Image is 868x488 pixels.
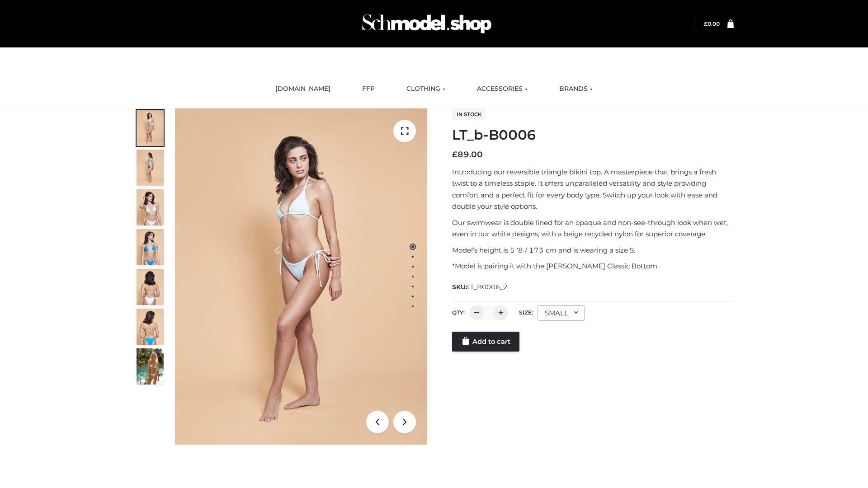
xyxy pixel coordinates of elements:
[452,109,486,120] span: In stock
[552,79,599,99] a: BRANDS
[452,150,483,160] bdi: 89.00
[137,229,164,265] img: ArielClassicBikiniTop_CloudNine_AzureSky_OW114ECO_4-scaled.jpg
[452,166,734,212] p: Introducing our reversible triangle bikini top. A masterpiece that brings a fresh twist to a time...
[467,283,508,291] span: LT_B0006_2
[452,244,734,256] p: Model’s height is 5 ‘8 / 173 cm and is wearing a size S.
[452,217,734,240] p: Our swimwear is double lined for an opaque and non-see-through look when wet, even in our white d...
[452,282,509,292] span: SKU:
[137,269,164,305] img: ArielClassicBikiniTop_CloudNine_AzureSky_OW114ECO_7-scaled.jpg
[359,6,495,42] img: Schmodel Admin 964
[452,127,734,143] h1: LT_b-B0006
[519,309,533,316] label: Size:
[137,110,164,146] img: ArielClassicBikiniTop_CloudNine_AzureSky_OW114ECO_1-scaled.jpg
[452,150,458,160] span: £
[137,348,164,385] img: Arieltop_CloudNine_AzureSky2.jpg
[269,79,337,99] a: [DOMAIN_NAME]
[355,79,382,99] a: FFP
[137,309,164,345] img: ArielClassicBikiniTop_CloudNine_AzureSky_OW114ECO_8-scaled.jpg
[137,150,164,186] img: ArielClassicBikiniTop_CloudNine_AzureSky_OW114ECO_2-scaled.jpg
[452,309,465,316] label: QTY:
[175,108,427,445] img: LT_b-B0006
[452,332,519,352] a: Add to cart
[704,20,708,27] span: £
[704,20,720,27] a: £0.00
[470,79,534,99] a: ACCESSORIES
[452,260,734,272] p: *Model is pairing it with the [PERSON_NAME] Classic Bottom
[704,20,720,27] bdi: 0.00
[400,79,452,99] a: CLOTHING
[538,305,585,321] div: SMALL
[137,189,164,225] img: ArielClassicBikiniTop_CloudNine_AzureSky_OW114ECO_3-scaled.jpg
